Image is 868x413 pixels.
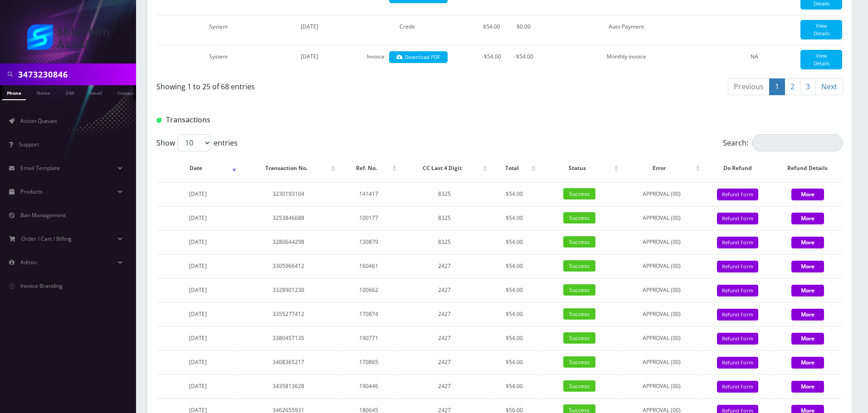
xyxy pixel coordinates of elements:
a: View Details [800,50,842,69]
button: Refund Form [717,285,758,297]
span: Success [563,332,595,344]
span: [DATE] [301,23,318,30]
td: 3435813628 [239,374,337,398]
td: 3280644298 [239,230,337,253]
td: 190446 [338,374,399,398]
span: [DATE] [301,53,318,60]
input: Search in Company [18,66,134,83]
td: 3408365217 [239,350,337,374]
button: More [791,213,824,224]
td: 3380457135 [239,326,337,350]
span: Email Template [20,164,60,172]
td: $54.00 [490,326,538,350]
td: 8325 [400,182,489,205]
td: 100177 [338,206,399,229]
td: 2427 [400,254,489,277]
span: Products [20,188,43,195]
button: Refund Form [717,333,758,345]
label: Search: [723,134,843,151]
td: $54.00 [490,350,538,374]
img: Shluchim Assist [27,24,109,50]
span: Success [563,356,595,368]
select: Showentries [177,134,211,151]
td: 2427 [400,350,489,374]
button: Refund Form [717,189,758,201]
td: 3305966412 [239,254,337,277]
a: SIM [61,85,78,99]
td: 3328901230 [239,278,337,301]
a: Next [815,78,843,95]
td: System [157,45,279,74]
span: Success [563,308,595,320]
span: Admin [20,258,37,266]
button: More [791,189,824,200]
th: Do Refund [703,155,772,181]
td: APPROVAL (00) [621,326,702,350]
td: 8325 [400,206,489,229]
a: Download PDF [389,51,448,63]
button: More [791,333,824,345]
span: Success [563,236,595,248]
span: [DATE] [189,310,207,318]
td: $54.00 [490,230,538,253]
td: $54.00 [490,278,538,301]
div: Showing 1 to 25 of 68 entries [156,78,493,92]
td: APPROVAL (00) [621,182,702,205]
button: Refund Form [717,309,758,321]
td: 2427 [400,326,489,350]
input: Search: [752,134,843,151]
a: View Details [800,20,842,39]
td: 3230193104 [239,182,337,205]
span: Success [563,284,595,296]
span: Success [563,212,595,224]
a: 1 [769,78,785,95]
span: Invoice Branding [20,282,63,290]
span: [DATE] [189,334,207,342]
button: Refund Form [717,357,758,369]
th: Ref. No.: activate to sort column ascending [338,155,399,181]
td: APPROVAL (00) [621,230,702,253]
button: Refund Form [717,381,758,393]
td: APPROVAL (00) [621,374,702,398]
button: More [791,309,824,321]
th: CC Last 4 Digit: activate to sort column ascending [400,155,489,181]
td: $54.00 [476,15,507,44]
td: Monthly invoice [540,45,712,74]
a: 2 [785,78,800,95]
td: $54.00 [490,374,538,398]
a: Phone [2,85,26,100]
th: Error: activate to sort column ascending [621,155,702,181]
span: [DATE] [189,190,207,198]
td: APPROVAL (00) [621,302,702,326]
th: Total: activate to sort column ascending [490,155,538,181]
button: More [791,237,824,248]
th: Date: activate to sort column ascending [157,155,239,181]
button: More [791,285,824,296]
a: Name [32,85,55,99]
td: 100662 [338,278,399,301]
td: $54.00 [490,254,538,277]
td: NA [713,45,795,74]
td: 8325 [400,230,489,253]
span: Support [19,141,39,148]
td: 190771 [338,326,399,350]
span: [DATE] [189,262,207,270]
span: [DATE] [189,358,207,366]
button: Refund Form [717,237,758,249]
span: Action Queues [20,117,57,125]
span: Order / Cart / Billing [21,235,72,243]
td: 160461 [338,254,399,277]
a: Email [85,85,107,99]
span: Ban Management [20,211,66,219]
td: 170874 [338,302,399,326]
td: $54.00 [490,206,538,229]
span: Success [563,260,595,272]
button: More [791,261,824,272]
span: [DATE] [189,286,207,294]
span: Success [563,380,595,392]
a: Previous [728,78,770,95]
td: $0.00 [508,15,539,44]
th: Status: activate to sort column ascending [539,155,620,181]
td: -$54.00 [476,45,507,74]
td: Credit [339,15,475,44]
